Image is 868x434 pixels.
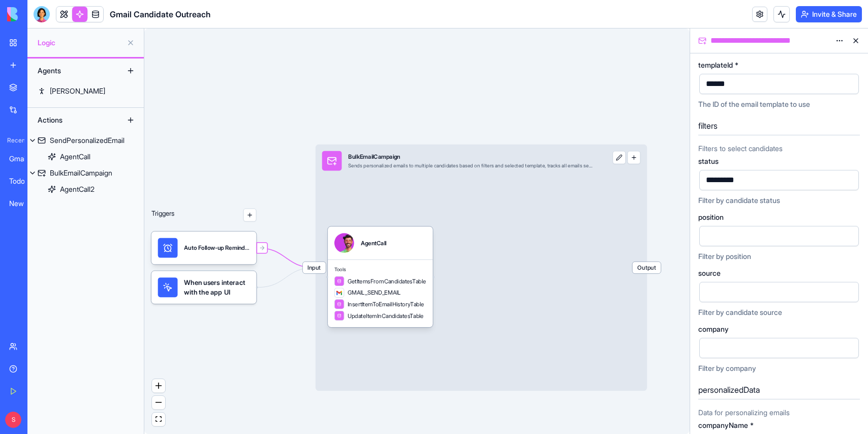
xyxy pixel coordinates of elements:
[9,176,38,186] div: Todo List
[698,307,860,317] div: Filter by candidate source
[698,99,860,109] div: The ID of the email template to use
[348,277,426,285] span: GetItemsFromCandidatesTable
[184,244,250,252] div: Auto Follow-up ReminderTrigger
[698,120,860,132] h5: filters
[9,154,38,164] div: Gmail Candidate Outreach Pro
[348,153,594,161] div: BulkEmailCampaign
[328,226,433,327] div: AgentCallToolsGetItemsFromCandidatesTableGMAIL_SEND_EMAILInsertItemToEmailHistoryTableUpdateItemI...
[27,181,144,197] a: AgentCall2
[151,182,257,304] div: Triggers
[60,152,90,162] div: AgentCall
[334,267,426,273] span: Tools
[151,271,257,304] div: When users interact with the app UI
[348,311,424,320] span: UpdateItemInCandidatesTable
[38,38,122,48] span: Logic
[698,195,860,206] div: Filter by candidate status
[3,193,44,214] a: New App
[33,63,114,79] div: Agents
[27,165,144,181] a: BulkEmailCampaign
[348,300,424,308] span: InsertItemToEmailHistoryTable
[316,144,647,391] div: InputBulkEmailCampaignSends personalized emails to multiple candidates based on filters and selec...
[27,132,144,149] a: SendPersonalizedEmail
[796,6,862,22] button: Invite & Share
[50,86,105,96] div: [PERSON_NAME]
[258,268,314,287] g: Edge from UI_TRIGGERS to 68b7337eb50b936a25996450
[27,149,144,165] a: AgentCall
[151,209,175,222] p: Triggers
[303,262,326,274] span: Input
[698,270,721,277] span: source
[7,7,70,21] img: logo
[50,168,112,178] div: BulkEmailCampaign
[698,251,860,262] div: Filter by position
[5,412,21,428] span: S
[258,248,314,268] g: Edge from 68b73386b834049c870e15f3 to 68b7337eb50b936a25996450
[698,363,860,373] div: Filter by company
[110,8,210,20] span: Gmail Candidate Outreach
[698,384,860,396] h5: personalizedData
[184,277,250,297] span: When users interact with the app UI
[3,136,24,144] span: Recent
[50,135,125,146] div: SendPersonalizedEmail
[633,262,661,274] span: Output
[9,198,38,209] div: New App
[698,326,729,333] span: company
[698,158,719,165] span: status
[698,62,733,69] span: templateId
[348,162,594,169] div: Sends personalized emails to multiple candidates based on filters and selected template, tracks a...
[33,112,114,128] div: Actions
[361,239,387,247] div: AgentCall
[698,214,724,221] span: position
[348,288,401,297] span: GMAIL_SEND_EMAIL
[27,83,144,99] a: [PERSON_NAME]
[151,232,257,265] div: Auto Follow-up ReminderTrigger
[152,413,165,426] button: fit view
[698,408,860,418] div: Data for personalizing emails
[698,143,860,154] div: Filters to select candidates
[152,396,165,410] button: zoom out
[152,379,165,393] button: zoom in
[698,422,748,429] span: companyName
[60,184,95,194] div: AgentCall2
[3,171,44,191] a: Todo List
[3,149,44,169] a: Gmail Candidate Outreach Pro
